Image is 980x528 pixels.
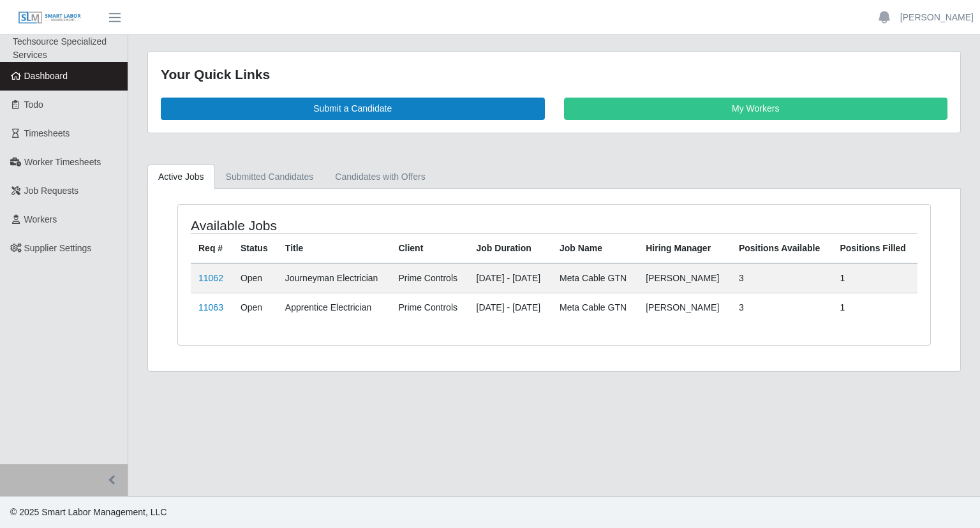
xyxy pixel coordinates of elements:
[469,233,553,263] th: Job Duration
[278,263,391,293] td: Journeyman Electrician
[324,165,436,189] a: Candidates with Offers
[147,165,215,189] a: Active Jobs
[832,233,917,263] th: Positions Filled
[638,263,731,293] td: [PERSON_NAME]
[552,263,638,293] td: Meta Cable GTN
[24,71,68,81] span: Dashboard
[552,233,638,263] th: Job Name
[390,263,468,293] td: Prime Controls
[390,293,468,322] td: Prime Controls
[832,263,917,293] td: 1
[161,98,545,120] a: Submit a Candidate
[278,293,391,322] td: Apprentice Electrician
[198,302,223,312] a: 11063
[638,233,731,263] th: Hiring Manager
[233,293,278,322] td: Open
[24,214,57,224] span: Workers
[24,157,101,167] span: Worker Timesheets
[469,293,553,322] td: [DATE] - [DATE]
[469,263,553,293] td: [DATE] - [DATE]
[18,11,82,25] img: SLM Logo
[191,233,233,263] th: Req #
[191,217,482,233] h4: Available Jobs
[390,233,468,263] th: Client
[24,99,43,110] span: Todo
[832,293,917,322] td: 1
[13,36,107,60] span: Techsource Specialized Services
[24,128,70,138] span: Timesheets
[198,273,223,283] a: 11062
[233,233,278,263] th: Status
[24,186,79,196] span: Job Requests
[215,165,325,189] a: Submitted Candidates
[24,243,92,253] span: Supplier Settings
[731,293,833,322] td: 3
[552,293,638,322] td: Meta Cable GTN
[638,293,731,322] td: [PERSON_NAME]
[233,263,278,293] td: Open
[278,233,391,263] th: Title
[731,263,833,293] td: 3
[731,233,833,263] th: Positions Available
[900,11,974,24] a: [PERSON_NAME]
[10,507,167,517] span: © 2025 Smart Labor Management, LLC
[564,98,948,120] a: My Workers
[161,64,947,85] div: Your Quick Links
